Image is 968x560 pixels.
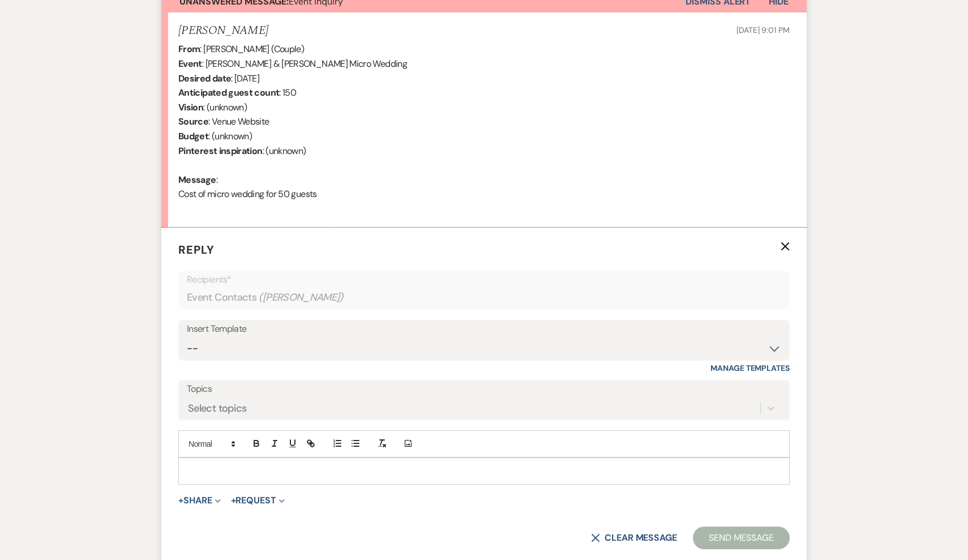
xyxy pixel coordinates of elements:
div: : [PERSON_NAME] (Couple) : [PERSON_NAME] & [PERSON_NAME] Micro Wedding : [DATE] : 150 : (unknown)... [178,42,790,216]
span: + [178,496,183,505]
span: + [231,496,236,505]
b: Event [178,58,202,70]
b: From [178,43,200,55]
label: Topics [187,381,781,397]
button: Share [178,496,221,505]
b: Budget [178,130,208,142]
p: Recipients* [187,272,781,287]
div: Event Contacts [187,287,781,309]
b: Pinterest inspiration [178,145,263,157]
b: Source [178,116,208,127]
b: Desired date [178,72,231,84]
span: [DATE] 9:01 PM [736,25,790,35]
b: Anticipated guest count [178,87,279,99]
b: Message [178,174,216,186]
div: Insert Template [187,321,781,337]
span: Reply [178,242,215,257]
span: ( [PERSON_NAME] ) [259,290,344,305]
button: Send Message [693,527,790,549]
h5: [PERSON_NAME] [178,24,268,38]
a: Manage Templates [710,363,790,373]
button: Request [231,496,285,505]
button: Clear message [591,533,677,542]
div: Select topics [188,400,247,416]
b: Vision [178,101,203,113]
